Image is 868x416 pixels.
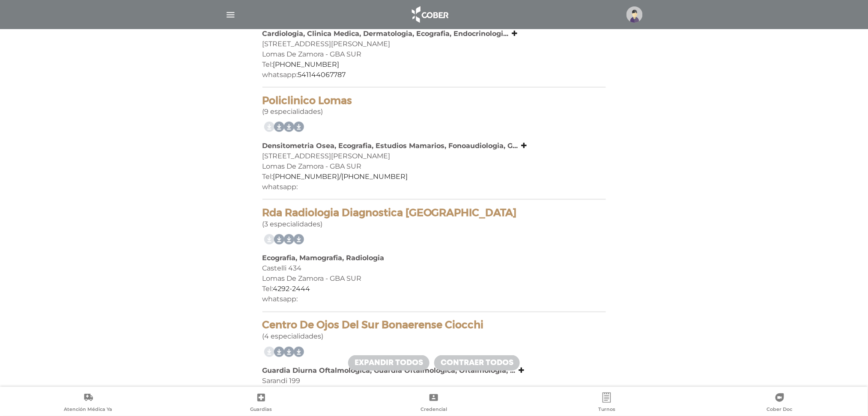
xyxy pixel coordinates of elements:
[262,207,606,229] div: (3 especialidades)
[262,294,606,305] div: whatsapp:
[262,142,518,150] b: Densitometria Osea, Ecografia, Estudios Mamarios, Fonoaudiologia, G...
[262,319,606,332] h4: Centro De Ojos Del Sur Bonaerense Ciocchi
[262,319,606,342] div: (4 especialidades)
[262,367,516,375] b: Guardia Diurna Oftalmologica, Guardia Oftalmologica, Oftalmologia, ...
[262,151,606,161] div: [STREET_ADDRESS][PERSON_NAME]
[64,406,112,414] span: Atención Médica Ya
[348,392,521,414] a: Credencial
[407,4,452,25] img: logo_cober_home-white.png
[273,285,310,293] a: 4292-2444
[273,172,408,181] a: [PHONE_NUMBER]/[PHONE_NUMBER]
[175,392,348,414] a: Guardias
[598,406,615,414] span: Turnos
[262,161,606,172] div: Lomas De Zamora - GBA SUR
[262,274,606,284] div: Lomas De Zamora - GBA SUR
[262,49,606,59] div: Lomas De Zamora - GBA SUR
[434,355,520,371] a: Contraer todos
[2,392,175,414] a: Atención Médica Ya
[262,59,606,70] div: Tel:
[262,386,606,397] div: Lomas De Zamora - GBA SUR
[250,406,272,414] span: Guardias
[225,9,236,20] img: Cober_menu-lines-white.svg
[262,376,606,386] div: Sarandi 199
[693,392,866,414] a: Cober Doc
[262,30,509,38] b: Cardiologia, Clinica Medica, Dermatologia, Ecografia, Endocrinologi...
[262,95,606,117] div: (9 especialidades)
[767,406,793,414] span: Cober Doc
[262,207,606,219] h4: Rda Radiologia Diagnostica [GEOGRAPHIC_DATA]
[262,254,385,262] b: Ecografia, Mamografia, Radiologia
[262,95,606,107] h4: Policlinico Lomas
[262,39,606,49] div: [STREET_ADDRESS][PERSON_NAME]
[262,70,606,80] div: whatsapp:
[262,182,606,192] div: whatsapp:
[298,71,346,79] a: 541144067787
[273,60,340,68] a: [PHONE_NUMBER]
[262,284,606,294] div: Tel:
[421,406,447,414] span: Credencial
[262,264,606,274] div: Castelli 434
[262,172,606,182] div: Tel:
[348,355,430,371] a: Expandir todos
[520,392,693,414] a: Turnos
[626,6,643,23] img: profile-placeholder.svg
